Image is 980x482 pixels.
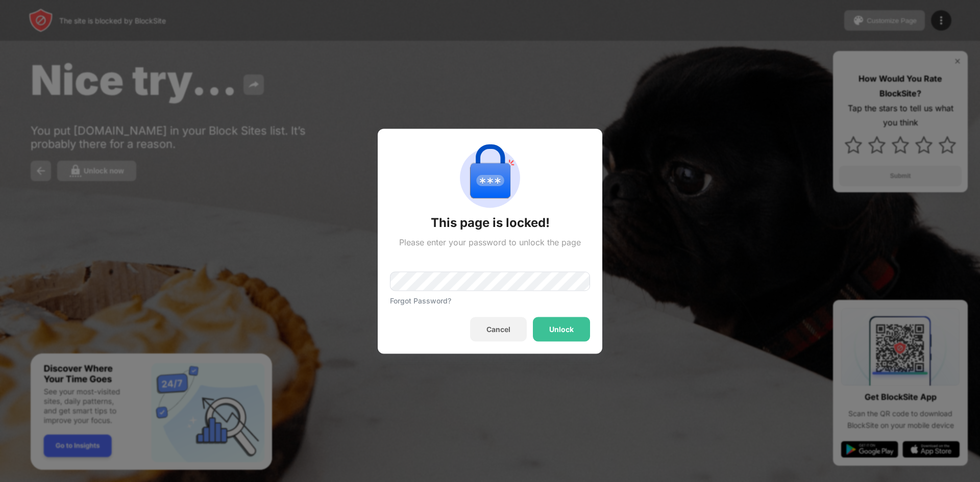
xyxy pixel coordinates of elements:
img: password-protection.svg [453,141,527,214]
div: This page is locked! [431,214,550,231]
div: Unlock [549,325,574,333]
div: Cancel [486,325,510,333]
div: Please enter your password to unlock the page [399,237,581,247]
div: Forgot Password? [390,296,451,305]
